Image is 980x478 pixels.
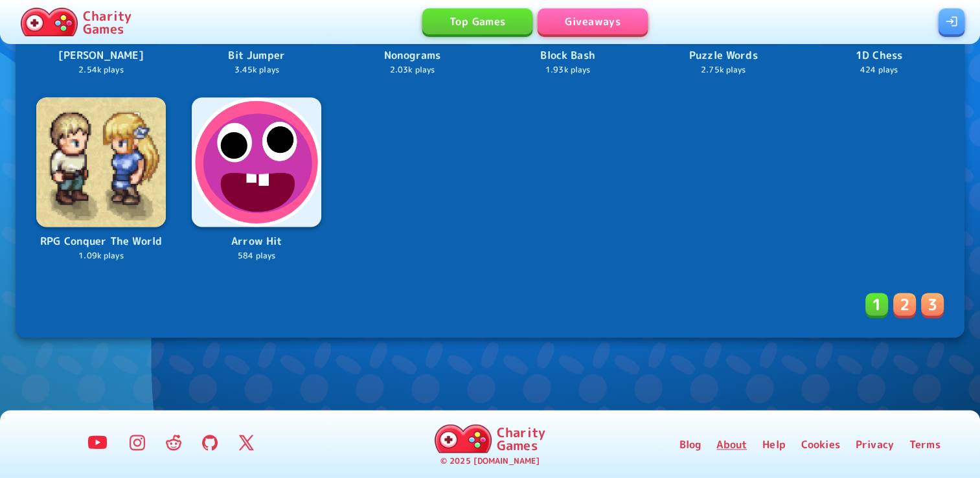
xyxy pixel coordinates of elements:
[192,233,321,250] p: Arrow Hit
[435,424,492,453] img: Charity.Games
[422,8,532,34] a: Top Games
[36,97,166,227] img: Logo
[716,437,747,452] a: About
[83,9,131,35] p: Charity Games
[801,437,840,452] a: Cookies
[16,5,137,39] a: Charity Games
[192,64,321,76] p: 3.45k plays
[36,97,166,262] a: LogoRPG Conquer The World1.09k plays
[36,64,166,76] p: 2.54k plays
[814,47,944,64] p: 1D Chess
[928,294,937,315] p: 3
[192,97,321,227] img: Logo
[503,47,633,64] p: Block Bash
[893,293,916,315] button: 2
[429,422,551,455] a: Charity Games
[659,64,788,76] p: 2.75k plays
[909,437,940,452] a: Terms
[814,64,944,76] p: 424 plays
[865,293,888,315] button: 1
[36,250,166,262] p: 1.09k plays
[659,47,788,64] p: Puzzle Words
[347,64,477,76] p: 2.03k plays
[538,8,648,34] a: Giveaways
[36,233,166,250] p: RPG Conquer The World
[192,97,321,262] a: LogoArrow Hit584 plays
[900,294,909,315] p: 2
[503,64,633,76] p: 1.93k plays
[166,435,181,450] img: Reddit Logo
[238,435,254,450] img: Twitter Logo
[192,47,321,64] p: Bit Jumper
[440,455,540,468] p: © 2025 [DOMAIN_NAME]
[679,437,701,452] a: Blog
[202,435,218,450] img: GitHub Logo
[130,435,145,450] img: Instagram Logo
[36,47,166,64] p: [PERSON_NAME]
[762,437,786,452] a: Help
[872,294,882,315] p: 1
[497,426,545,451] p: Charity Games
[856,437,894,452] a: Privacy
[921,293,944,315] button: 3
[21,8,78,36] img: Charity.Games
[192,250,321,262] p: 584 plays
[347,47,477,64] p: Nonograms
